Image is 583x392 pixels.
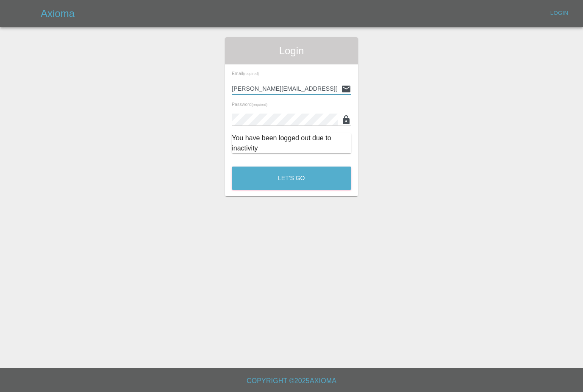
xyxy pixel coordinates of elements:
[232,71,259,76] span: Email
[232,167,351,190] button: Let's Go
[7,375,576,387] h6: Copyright © 2025 Axioma
[546,7,573,20] a: Login
[232,44,351,58] span: Login
[232,133,351,153] div: You have been logged out due to inactivity
[243,72,259,76] small: (required)
[41,7,75,20] h5: Axioma
[252,103,267,107] small: (required)
[232,102,267,107] span: Password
